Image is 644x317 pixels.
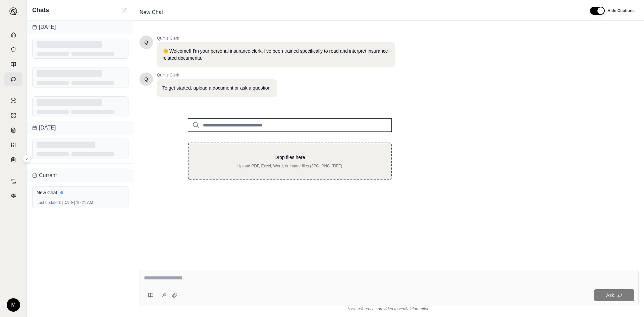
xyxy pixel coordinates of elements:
span: Hide Citations [607,8,635,13]
button: Ask [594,289,634,301]
p: Upload PDF, Excel, Word, or image files (JPG, PNG, TIFF) [199,163,380,169]
span: Chats [32,5,49,15]
div: [DATE] [27,121,134,135]
a: Contract Analysis [4,174,22,188]
a: Single Policy [4,94,22,107]
a: Documents Vault [4,43,22,56]
span: Qumis Clerk [157,72,277,78]
div: M [7,298,20,312]
div: [DATE] 10:21 AM [37,200,124,205]
span: Qumis Clerk [157,36,395,41]
div: [DATE] [27,20,134,34]
span: New Chat [137,7,166,18]
a: Policy Comparisons [4,109,22,122]
p: To get started, upload a document or ask a question. [162,85,272,92]
span: Ask [606,293,614,298]
p: 👋 Welcome!! I'm your personal insurance clerk. I've been trained specifically to read and interpr... [162,48,390,62]
a: Legal Search Engine [4,189,22,203]
div: Current [27,169,134,182]
button: Expand sidebar [7,5,20,18]
div: New Chat [37,189,124,196]
a: Home [4,28,22,42]
span: Last updated: [37,200,61,205]
a: Custom Report [4,138,22,152]
img: Expand sidebar [9,7,17,15]
a: Coverage Table [4,153,22,166]
div: *Use references provided to verify information. [140,306,639,312]
button: New Chat [120,6,128,14]
span: Hello [145,39,148,46]
p: Drop files here [199,154,380,161]
a: Claim Coverage [4,123,22,137]
button: Expand sidebar [23,155,31,163]
a: Chat [4,72,22,86]
div: Edit Title [137,7,582,18]
span: Hello [145,76,148,83]
a: Prompt Library [4,58,22,71]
